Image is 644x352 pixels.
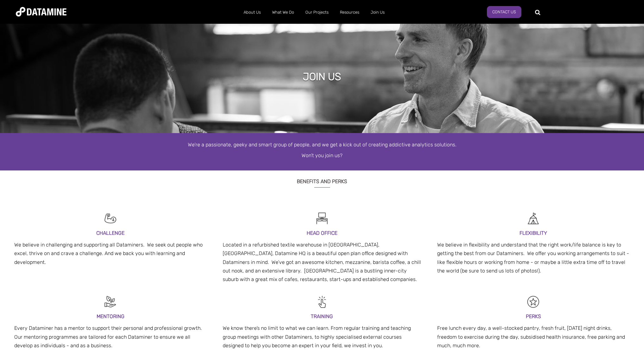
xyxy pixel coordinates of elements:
[223,240,422,284] p: Located in a refurbished textile warehouse in [GEOGRAPHIC_DATA], [GEOGRAPHIC_DATA], Datamine HQ i...
[142,152,503,159] p: Won’t you join us?
[300,4,334,21] a: Our Projects
[315,295,329,309] img: Recruitment
[14,324,207,350] p: Every Dataminer has a mentor to support their personal and professional growth. Our mentoring pro...
[238,4,266,21] a: About Us
[437,312,630,321] h3: PERKS
[14,229,207,237] h3: CHALLENGE
[103,211,118,226] img: Recruitment
[223,324,422,350] p: We know there’s no limit to what we can learn. From regular training and teaching group meetings ...
[303,70,341,84] h1: Join Us
[223,229,422,237] h3: HEAD OFFICE
[526,211,540,226] img: Recruitment
[487,6,521,18] a: Contact Us
[142,170,503,188] h3: Benefits and Perks
[266,4,300,21] a: What We Do
[315,211,329,226] img: Recruitment
[526,295,540,309] img: Recruitment Black-12-1
[437,324,630,350] p: Free lunch every day, a well-stocked pantry, fresh fruit, [DATE] night drinks, freedom to exercis...
[142,141,503,149] p: We’re a passionate, geeky and smart group of people, and we get a kick out of creating addictive ...
[437,229,630,237] h3: FLEXIBILITY
[103,295,118,309] img: Recruitment
[14,240,207,266] p: We believe in challenging and supporting all Dataminers. We seek out people who excel, thrive on ...
[365,4,390,21] a: Join Us
[16,7,67,16] img: Datamine
[14,312,207,321] h3: MENTORING
[223,312,422,321] h3: TRAINING
[334,4,365,21] a: Resources
[437,240,630,275] p: We believe in flexibility and understand that the right work/life balance is key to getting the b...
